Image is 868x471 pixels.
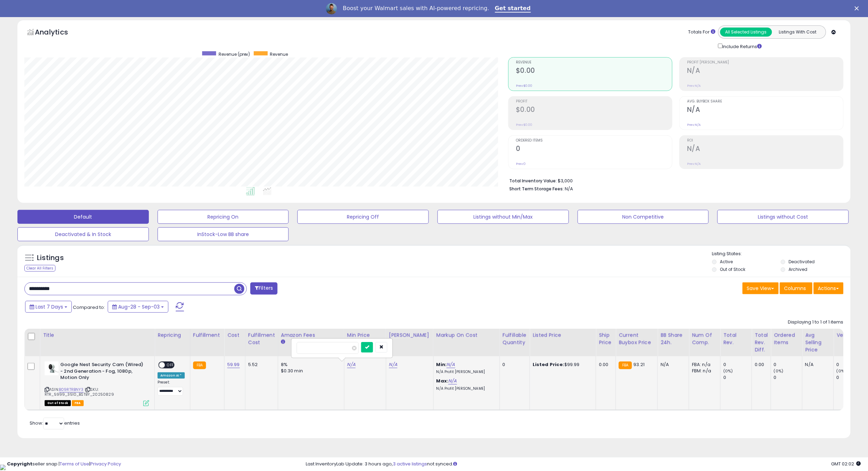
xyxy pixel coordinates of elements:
[723,362,752,368] div: 0
[805,332,831,354] div: Avg Selling Price
[347,361,356,368] a: N/A
[193,332,221,339] div: Fulfillment
[35,27,82,39] h5: Analytics
[326,3,337,14] img: Profile image for Adrian
[687,61,843,64] span: Profit [PERSON_NAME]
[193,362,206,369] small: FBA
[281,339,285,345] small: Amazon Fees.
[692,332,717,346] div: Num of Comp.
[831,461,861,467] span: 2025-09-11 02:02 GMT
[509,176,838,184] li: $3,000
[723,368,733,374] small: (0%)
[158,227,289,241] button: InStock-Low BB share
[72,400,84,406] span: FBA
[619,332,655,346] div: Current Buybox Price
[45,400,71,406] span: All listings that are currently out of stock and unavailable for purchase on Amazon
[720,266,745,272] label: Out of Stock
[837,332,862,339] div: Velocity
[509,178,557,184] b: Total Inventory Value:
[723,374,752,381] div: 0
[599,362,610,368] div: 0.00
[509,186,564,192] b: Short Term Storage Fees:
[687,106,843,115] h2: N/A
[516,100,672,104] span: Profit
[720,259,733,265] label: Active
[619,362,632,369] small: FBA
[25,301,72,313] button: Last 7 Days
[533,362,591,368] div: $99.99
[433,329,500,356] th: The percentage added to the cost of goods (COGS) that forms the calculator for Min & Max prices.
[281,368,339,374] div: $0.30 min
[158,372,185,379] div: Amazon AI *
[717,210,849,224] button: Listings without Cost
[227,332,242,339] div: Cost
[780,282,813,294] button: Columns
[436,378,449,384] b: Max:
[165,362,176,368] span: OFF
[158,380,185,396] div: Preset:
[661,332,686,346] div: BB Share 24h.
[393,461,427,467] a: 3 active listings
[45,362,149,405] div: ASIN:
[772,28,824,37] button: Listings With Cost
[723,332,749,346] div: Total Rev.
[687,100,843,104] span: Avg. Buybox Share
[774,368,784,374] small: (0%)
[774,332,799,346] div: Ordered Items
[789,266,808,272] label: Archived
[837,374,865,381] div: 0
[60,461,89,467] a: Terms of Use
[45,387,114,397] span: | SKU: RTR_5999_3510_BSTBY_20250829
[855,6,862,10] div: Close
[73,304,105,311] span: Compared to:
[516,145,672,154] h2: 0
[712,251,851,257] p: Listing States:
[805,362,828,368] div: N/A
[436,386,494,391] p: N/A Profit [PERSON_NAME]
[60,362,145,383] b: Google Nest Security Cam (Wired) - 2nd Generation - Fog, 1080p, Motion Only
[713,42,770,50] div: Include Returns
[227,361,240,368] a: 59.99
[24,265,55,272] div: Clear All Filters
[661,362,684,368] div: N/A
[774,374,802,381] div: 0
[219,51,250,57] span: Revenue (prev)
[36,303,63,310] span: Last 7 Days
[158,210,289,224] button: Repricing On
[516,84,532,88] small: Prev: $0.00
[634,361,645,368] span: 93.21
[687,67,843,76] h2: N/A
[516,123,532,127] small: Prev: $0.00
[692,362,715,368] div: FBA: n/a
[281,332,341,339] div: Amazon Fees
[447,361,455,368] a: N/A
[248,332,275,346] div: Fulfillment Cost
[687,162,701,166] small: Prev: N/A
[578,210,709,224] button: Non Competitive
[516,67,672,76] h2: $0.00
[495,5,531,13] a: Get started
[837,362,865,368] div: 0
[7,461,32,467] strong: Copyright
[503,332,527,346] div: Fulfillable Quantity
[436,332,497,339] div: Markup on Cost
[599,332,613,346] div: Ship Price
[743,282,779,294] button: Save View
[389,361,397,368] a: N/A
[789,259,815,265] label: Deactivated
[43,332,152,339] div: Title
[565,185,573,192] span: N/A
[90,461,121,467] a: Privacy Policy
[687,84,701,88] small: Prev: N/A
[448,378,457,385] a: N/A
[250,282,277,295] button: Filters
[814,282,844,294] button: Actions
[270,51,288,57] span: Revenue
[248,362,273,368] div: 5.52
[533,332,593,339] div: Listed Price
[837,368,846,374] small: (0%)
[755,362,766,368] div: 0.00
[788,319,844,326] div: Displaying 1 to 1 of 1 items
[343,5,489,12] div: Boost your Walmart sales with AI-powered repricing.
[755,332,768,354] div: Total Rev. Diff.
